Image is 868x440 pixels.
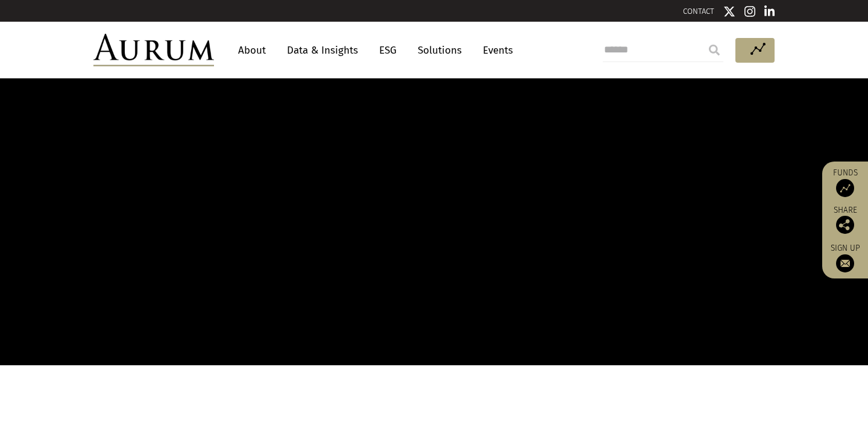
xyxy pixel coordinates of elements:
a: Solutions [412,39,468,61]
a: Data & Insights [281,39,364,61]
img: Access Funds [836,179,854,197]
div: Share [828,206,862,234]
img: Linkedin icon [764,5,775,17]
img: Share this post [836,216,854,234]
input: Submit [702,38,726,62]
img: Instagram icon [744,5,755,17]
a: About [232,39,272,61]
a: CONTACT [683,7,714,16]
a: ESG [373,39,403,61]
img: Aurum [93,34,214,66]
a: Events [477,39,513,61]
img: Sign up to our newsletter [836,254,854,272]
a: Funds [828,168,862,197]
a: Sign up [828,243,862,272]
img: Twitter icon [723,5,735,17]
